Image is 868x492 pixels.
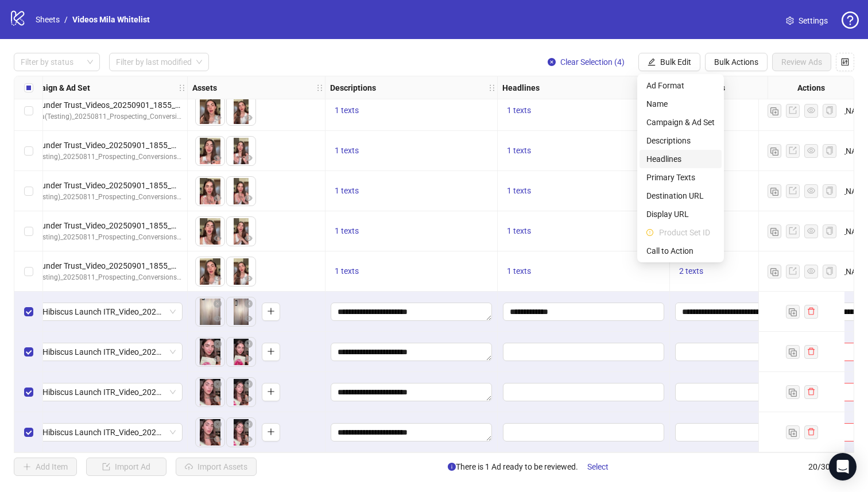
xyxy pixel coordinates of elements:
[20,152,183,162] div: USA(Testing)_20250811_Prospecting_Conversions_ASB
[507,186,531,195] span: 1 texts
[196,297,224,326] div: Asset 1
[786,305,800,319] button: Duplicate
[242,152,255,165] button: Preview
[638,53,700,71] button: Bulk Edit
[502,82,540,94] strong: Headlines
[675,265,708,278] button: 2 texts
[777,11,837,30] a: Settings
[211,272,224,286] button: Preview
[335,226,359,235] span: 1 texts
[502,265,536,278] button: 1 texts
[494,76,497,99] div: Resize Descriptions column
[214,234,222,242] span: eye
[675,342,780,362] div: Edit values
[768,265,781,278] button: Duplicate
[322,76,325,99] div: Resize Assets column
[211,338,224,351] button: Delete
[227,217,255,246] img: Asset 2
[227,96,255,125] img: Asset 2
[20,219,183,232] div: D6-Founder Trust_Video_20250901_1855_Women_AP_Broad_7dc1dv1de_IncrAtrbn
[789,227,797,235] span: export
[245,315,253,323] span: eye
[33,13,62,26] a: Sheets
[330,224,363,238] button: 1 texts
[242,111,255,125] button: Preview
[27,424,176,441] span: D9 - Hibiscus Launch ITR_Video_20250922_1855_Women_AP_Broad_7dc1dv1de_IncrAtrbn
[14,91,43,131] div: Select row 12
[20,139,183,152] div: D6-Founder Trust_Video_20250901_1855_Women_AP_Broad_7dc1dv1de_IncrAtrbn
[14,131,43,171] div: Select row 13
[267,428,275,436] span: plus
[245,340,253,348] span: close-circle
[196,257,224,286] img: Asset 1
[789,106,797,114] span: export
[242,312,255,326] button: Preview
[178,84,186,92] span: holder
[267,307,275,315] span: plus
[242,352,255,366] button: Preview
[242,232,255,246] button: Preview
[27,343,176,361] span: D9 - Hibiscus Launch ITR_Video_20250922_1855_Women_AP_Broad_7dc1dv1de_IncrAtrbn
[705,53,768,71] button: Bulk Actions
[211,111,224,125] button: Preview
[20,259,183,272] div: D6-Founder Trust_Video_20250901_1855_Women_AP_Broad_7dc1dv1de_IncrAtrbn
[262,383,280,401] button: Add
[646,116,715,129] span: Campaign & Ad Set
[502,184,536,198] button: 1 texts
[797,82,825,94] strong: Actions
[20,192,183,203] div: USA(Testing)_20250811_Prospecting_Conversions_ASB
[245,194,253,202] span: eye
[14,458,77,476] button: Add Item
[330,82,376,94] strong: Descriptions
[214,340,222,348] span: close-circle
[807,146,815,154] span: eye
[789,146,797,154] span: export
[448,458,618,476] span: There is 1 Ad ready to be reviewed.
[86,458,166,476] button: Import Ad
[211,433,224,447] button: Preview
[842,11,859,29] span: question-circle
[548,58,556,66] span: close-circle
[267,347,275,355] span: plus
[829,453,857,481] div: Open Intercom Messenger
[502,224,536,238] button: 1 texts
[245,355,253,363] span: eye
[262,303,280,321] button: Add
[330,302,493,321] div: Edit values
[242,378,255,392] button: Delete
[227,297,255,326] img: Asset 2
[214,300,222,308] span: close-circle
[196,137,224,165] img: Asset 1
[648,58,656,66] span: edit
[245,395,253,403] span: eye
[64,13,68,26] li: /
[448,463,456,471] span: info-circle
[646,79,715,92] span: Ad Format
[20,82,90,94] strong: Campaign & Ad Set
[196,96,224,125] img: Asset 1
[646,189,715,202] span: Destination URL
[214,194,222,202] span: eye
[772,53,831,71] button: Review Ads
[245,380,253,388] span: close-circle
[20,272,183,283] div: USA(Testing)_20250811_Prospecting_Conversions_ASB
[507,106,531,115] span: 1 texts
[675,302,780,321] div: Edit values
[196,217,224,246] img: Asset 1
[14,211,43,251] div: Select row 15
[211,192,224,206] button: Preview
[330,423,493,442] div: Edit values
[214,315,222,323] span: eye
[242,192,255,206] button: Preview
[646,134,715,147] span: Descriptions
[502,342,665,362] div: Edit values
[786,385,800,399] button: Duplicate
[214,274,222,282] span: eye
[242,418,255,432] button: Delete
[242,433,255,447] button: Preview
[227,418,255,447] div: Asset 2
[330,382,493,402] div: Edit values
[196,378,224,406] img: Asset 1
[646,245,715,257] span: Call to Action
